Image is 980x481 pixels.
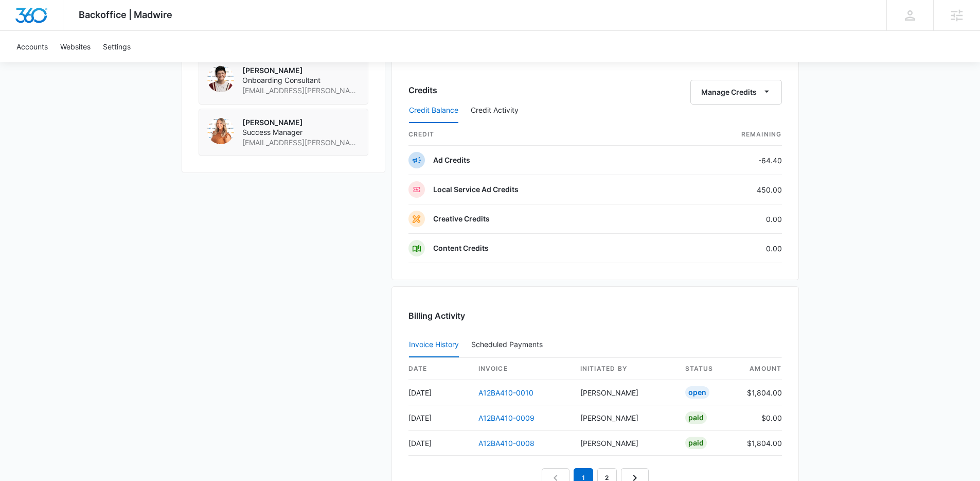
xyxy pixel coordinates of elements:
[408,358,470,380] th: date
[690,80,782,105] button: Manage Credits
[478,439,534,448] a: A12BA410-0008
[97,31,137,62] a: Settings
[471,98,519,123] button: Credit Activity
[242,75,360,85] span: Onboarding Consultant
[572,405,677,431] td: [PERSON_NAME]
[673,234,782,263] td: 0.00
[572,431,677,456] td: [PERSON_NAME]
[685,437,707,449] div: Paid
[79,9,172,20] span: Backoffice | Madwire
[478,388,533,397] a: A12BA410-0010
[739,358,782,380] th: amount
[10,31,54,62] a: Accounts
[54,31,97,62] a: Websites
[408,431,470,456] td: [DATE]
[433,184,519,195] p: Local Service Ad Credits
[207,117,234,144] img: Kenzie Ryan
[409,98,458,123] button: Credit Balance
[470,358,572,380] th: invoice
[673,146,782,175] td: -64.40
[408,124,673,146] th: credit
[572,380,677,405] td: [PERSON_NAME]
[471,341,547,348] div: Scheduled Payments
[572,358,677,380] th: Initiated By
[685,411,707,424] div: Paid
[673,124,782,146] th: Remaining
[408,84,437,96] h3: Credits
[677,358,739,380] th: status
[408,310,782,322] h3: Billing Activity
[242,117,360,128] p: [PERSON_NAME]
[433,243,489,253] p: Content Credits
[685,386,709,399] div: Open
[673,175,782,204] td: 450.00
[409,333,459,357] button: Invoice History
[242,85,360,96] span: [EMAIL_ADDRESS][PERSON_NAME][DOMAIN_NAME]
[739,431,782,456] td: $1,804.00
[478,414,534,422] a: A12BA410-0009
[207,65,234,92] img: Eryn Anderson
[673,204,782,234] td: 0.00
[433,155,470,165] p: Ad Credits
[408,380,470,405] td: [DATE]
[408,405,470,431] td: [DATE]
[739,380,782,405] td: $1,804.00
[739,405,782,431] td: $0.00
[242,65,360,76] p: [PERSON_NAME]
[433,214,490,224] p: Creative Credits
[242,138,360,148] span: [EMAIL_ADDRESS][PERSON_NAME][DOMAIN_NAME]
[242,127,360,138] span: Success Manager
